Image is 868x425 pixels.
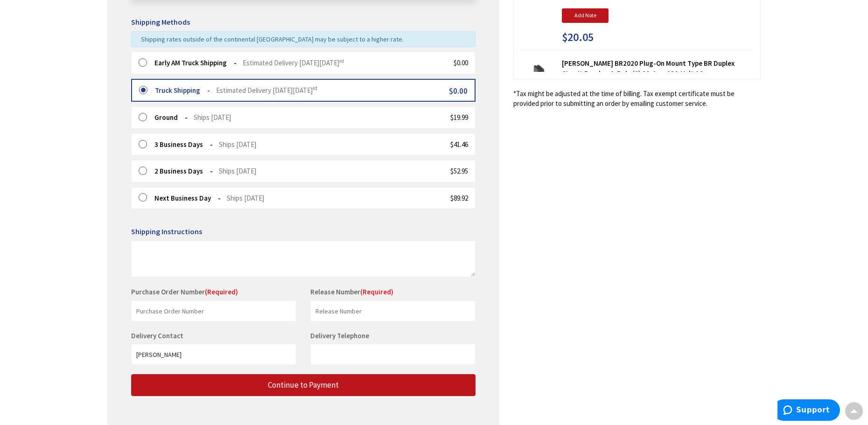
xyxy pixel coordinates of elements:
sup: rd [313,85,317,91]
span: Ships [DATE] [219,167,256,175]
span: Shipping rates outside of the continental [GEOGRAPHIC_DATA] may be subject to a higher rate. [141,35,404,43]
span: $19.99 [450,113,468,122]
span: Ships [DATE] [219,140,256,149]
strong: Next Business Day [154,194,221,202]
sup: rd [339,58,344,64]
strong: [PERSON_NAME] BR2020 Plug-On Mount Type BR Duplex Circuit Breaker 1-Pole (2) 20-Amp 120-Volt AC [562,58,753,78]
span: Shipping Instructions [131,227,202,236]
h5: Shipping Methods [131,18,476,27]
span: Continue to Payment [268,380,339,390]
img: Eaton BR2020 Plug-On Mount Type BR Duplex Circuit Breaker 1-Pole (2) 20-Amp 120-Volt AC [525,62,553,91]
input: Release Number [310,300,476,321]
strong: Early AM Truck Shipping [154,58,237,67]
span: Ships [DATE] [227,194,264,202]
span: (Required) [205,287,238,296]
strong: Ground [154,113,188,122]
label: Delivery Contact [131,331,186,340]
label: Purchase Order Number [131,287,238,297]
: *Tax might be adjusted at the time of billing. Tax exempt certificate must be provided prior to s... [513,89,761,109]
span: Estimated Delivery [DATE][DATE] [216,86,317,95]
span: $20.05 [562,31,594,43]
span: $89.92 [450,194,468,202]
span: $0.00 [449,86,468,96]
label: Delivery Telephone [310,331,371,340]
span: (Required) [360,287,393,296]
strong: 3 Business Days [154,140,213,149]
span: $41.46 [450,140,468,149]
input: Purchase Order Number [131,300,296,321]
strong: Truck Shipping [155,86,210,95]
span: $0.00 [454,58,468,67]
span: $52.95 [450,167,468,175]
label: Release Number [310,287,393,297]
span: Estimated Delivery [DATE][DATE] [243,58,344,67]
span: Ships [DATE] [194,113,231,122]
button: Continue to Payment [131,374,476,396]
strong: 2 Business Days [154,167,213,175]
iframe: Opens a widget where you can find more information [777,399,840,423]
